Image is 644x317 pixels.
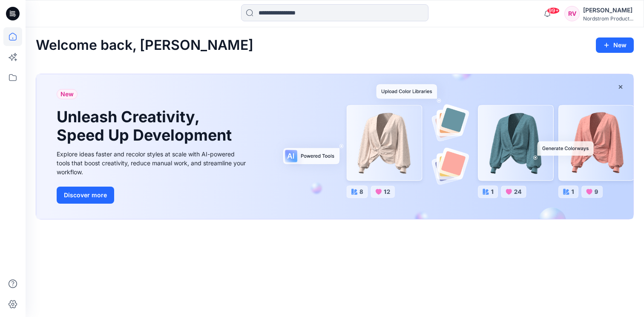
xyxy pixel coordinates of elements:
[564,6,580,21] div: RV
[547,7,560,14] span: 99+
[57,187,248,204] a: Discover more
[583,15,633,22] div: Nordstrom Product...
[36,37,253,53] h2: Welcome back, [PERSON_NAME]
[596,37,634,53] button: New
[57,150,248,176] div: Explore ideas faster and recolor styles at scale with AI-powered tools that boost creativity, red...
[583,5,633,15] div: [PERSON_NAME]
[60,89,74,99] span: New
[57,108,236,144] h1: Unleash Creativity, Speed Up Development
[57,187,114,204] button: Discover more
